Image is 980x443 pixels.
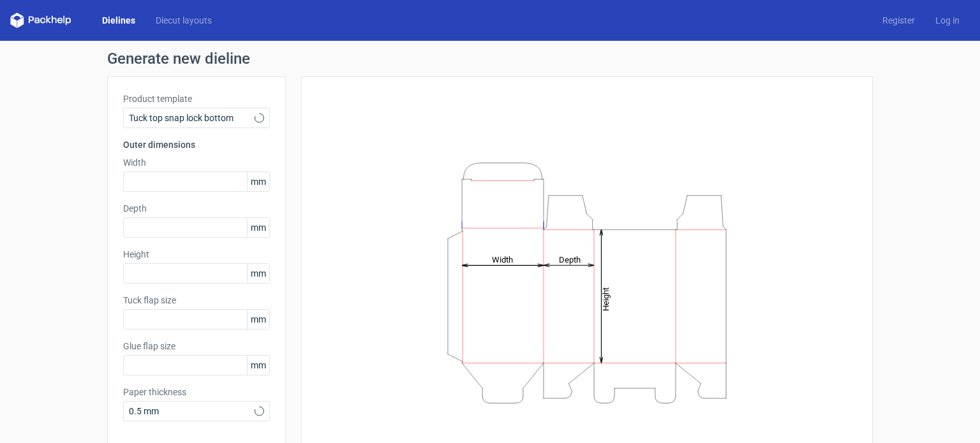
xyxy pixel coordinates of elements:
[129,405,255,418] span: 0.5 mm
[559,254,581,264] tspan: Depth
[601,287,611,310] tspan: Height
[107,51,873,66] h1: Generate new dieline
[123,138,270,151] h3: Outer dimensions
[247,172,269,191] span: mm
[925,14,970,27] a: Log in
[247,356,269,375] span: mm
[123,294,270,307] label: Tuck flap size
[123,386,270,398] label: Paper thickness
[247,310,269,329] span: mm
[123,92,270,105] label: Product template
[129,112,255,124] span: Tuck top snap lock bottom
[123,156,270,169] label: Width
[145,14,222,27] a: Diecut layouts
[872,14,925,27] a: Register
[123,340,270,352] label: Glue flap size
[492,254,513,264] tspan: Width
[92,14,145,27] a: Dielines
[123,248,270,261] label: Height
[247,264,269,283] span: mm
[247,218,269,237] span: mm
[123,202,270,215] label: Depth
